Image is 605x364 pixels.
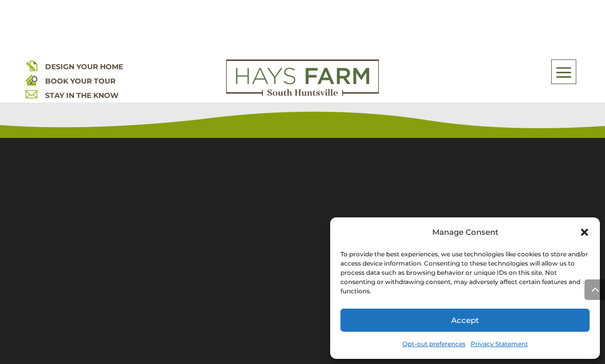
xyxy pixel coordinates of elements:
[226,59,379,96] img: Logo
[471,337,528,351] a: Privacy Statement
[26,59,37,71] img: design your home
[402,337,466,351] a: Opt-out preferences
[579,227,590,237] div: Close dialog
[226,89,379,98] a: hays farm homes huntsville development
[45,76,115,86] a: BOOK YOUR TOUR
[432,225,498,239] div: Manage Consent
[45,91,118,100] a: STAY IN THE KNOW
[45,62,123,71] a: DESIGN YOUR HOME
[26,74,37,86] img: book your home tour
[340,309,590,332] button: Accept
[340,250,589,296] div: To provide the best experiences, we use technologies like cookies to store and/or access device i...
